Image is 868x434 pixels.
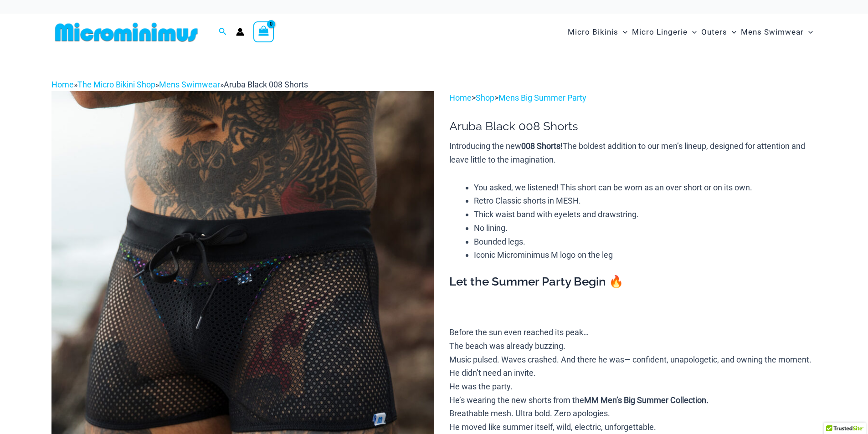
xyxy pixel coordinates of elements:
li: Thick waist band with eyelets and drawstring. [474,208,817,221]
span: Menu Toggle [804,20,813,44]
a: Account icon link [236,28,244,36]
p: > > [449,91,817,105]
a: Home [51,80,74,89]
li: Retro Classic shorts in MESH. [474,194,817,208]
a: Mens SwimwearMenu ToggleMenu Toggle [739,18,815,46]
a: Search icon link [219,26,227,38]
a: Mens Big Summer Party [498,93,586,102]
img: MM SHOP LOGO FLAT [51,22,201,42]
a: Micro BikinisMenu ToggleMenu Toggle [565,18,630,46]
li: You asked, we listened! This short can be worn as an over short or on its own. [474,181,817,194]
a: The Micro Bikini Shop [77,80,155,89]
li: Bounded legs. [474,235,817,249]
a: Shop [476,93,494,102]
li: Iconic Microminimus M logo on the leg [474,248,817,262]
b: MM Men’s Big Summer Collection. [584,395,709,405]
a: Home [449,93,472,102]
a: View Shopping Cart, empty [253,21,274,42]
b: 008 Shorts! [521,141,563,151]
span: Menu Toggle [618,20,627,44]
span: Micro Lingerie [632,20,688,44]
span: Mens Swimwear [741,20,804,44]
p: Introducing the new The boldest addition to our men’s lineup, designed for attention and leave li... [449,139,817,166]
nav: Site Navigation [564,17,817,47]
h3: Let the Summer Party Begin 🔥 [449,274,817,290]
h1: Aruba Black 008 Shorts [449,119,817,133]
a: OutersMenu ToggleMenu Toggle [699,18,739,46]
a: Mens Swimwear [159,80,220,89]
span: Outers [701,20,727,44]
li: No lining. [474,221,817,235]
span: » » » [51,80,308,89]
span: Menu Toggle [727,20,736,44]
span: Micro Bikinis [568,20,618,44]
span: Menu Toggle [688,20,697,44]
a: Micro LingerieMenu ToggleMenu Toggle [630,18,699,46]
span: Aruba Black 008 Shorts [224,80,308,89]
